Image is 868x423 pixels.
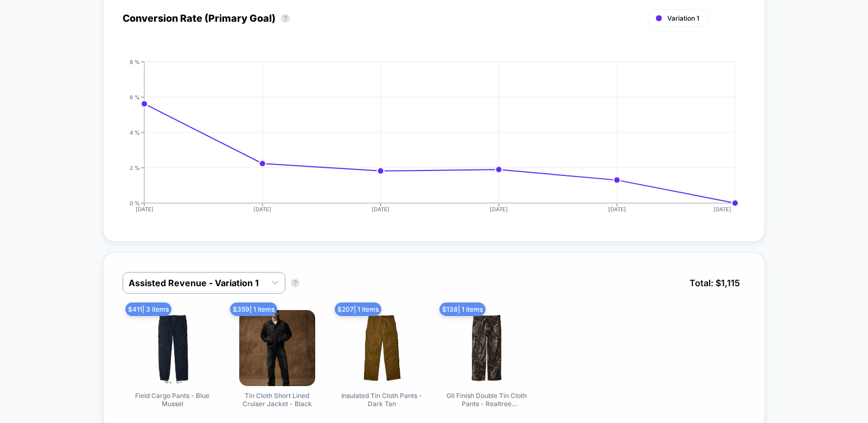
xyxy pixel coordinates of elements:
[130,59,140,65] tspan: 8 %
[667,14,699,22] span: Variation 1
[608,206,626,212] tspan: [DATE]
[130,164,140,171] tspan: 2 %
[489,206,507,212] tspan: [DATE]
[253,206,271,212] tspan: [DATE]
[135,206,153,212] tspan: [DATE]
[446,392,527,409] span: Oil Finish Double Tin Cloth Pants - Realtree Hardwoods Camo
[281,14,290,23] button: ?
[125,302,171,316] span: $ 411 | 3 items
[135,310,210,386] img: Field Cargo Pants - Blue Mussel
[335,302,381,316] span: $ 207 | 1 items
[713,206,731,212] tspan: [DATE]
[237,392,318,409] span: Tin Cloth Short Lined Cruiser Jacket - Black
[341,392,423,409] span: Insulated Tin Cloth Pants - Dark Tan
[130,93,140,100] tspan: 6 %
[130,199,140,206] tspan: 0 %
[439,302,486,316] span: $ 138 | 1 items
[449,310,525,386] img: Oil Finish Double Tin Cloth Pants - Realtree Hardwoods Camo
[132,392,213,409] span: Field Cargo Pants - Blue Mussel
[112,59,735,222] div: CONVERSION_RATE
[230,302,277,316] span: $ 359 | 1 items
[372,206,390,212] tspan: [DATE]
[239,310,315,386] img: Tin Cloth Short Lined Cruiser Jacket - Black
[684,272,745,294] span: Total: $ 1,115
[291,279,299,287] button: ?
[344,310,420,386] img: Insulated Tin Cloth Pants - Dark Tan
[130,129,140,135] tspan: 4 %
